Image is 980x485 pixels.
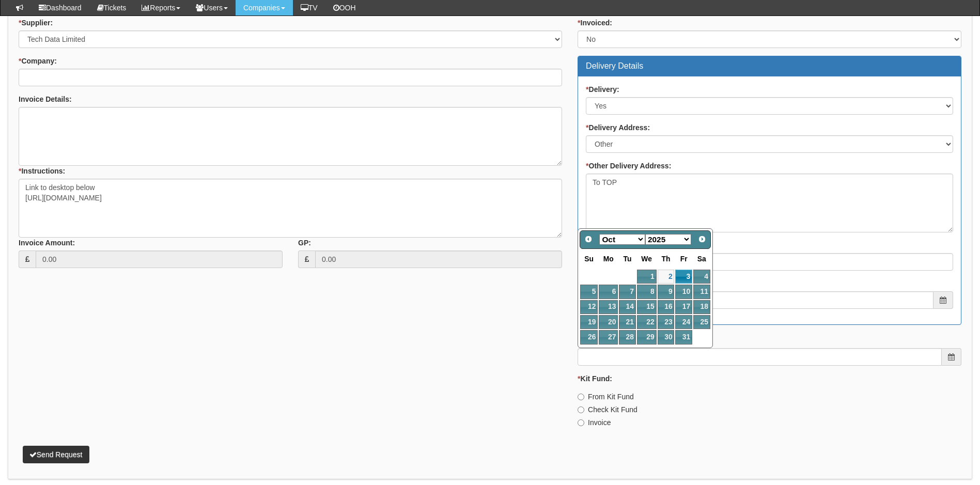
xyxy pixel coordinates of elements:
[675,315,692,329] a: 24
[578,406,584,413] input: Check Kit Fund
[578,394,584,400] input: From Kit Fund
[19,238,75,248] label: Invoice Amount:
[586,161,671,171] label: Other Delivery Address:
[19,166,65,176] label: Instructions:
[580,285,598,299] a: 5
[599,330,618,344] a: 27
[658,330,675,344] a: 30
[298,238,311,248] label: GP:
[675,270,692,284] a: 3
[580,315,598,329] a: 19
[637,330,657,344] a: 29
[658,285,675,299] a: 9
[619,330,635,344] a: 28
[637,315,657,329] a: 22
[637,285,657,299] a: 8
[693,270,710,284] a: 4
[19,18,53,28] label: Supplier:
[658,315,675,329] a: 23
[586,122,650,133] label: Delivery Address:
[578,392,634,402] label: From Kit Fund
[693,315,710,329] a: 25
[619,285,635,299] a: 7
[662,255,671,263] span: Thursday
[584,255,594,263] span: Sunday
[586,61,953,71] h3: Delivery Details
[578,417,611,428] label: Invoice
[693,300,710,314] a: 18
[675,300,692,314] a: 17
[599,300,618,314] a: 13
[603,255,614,263] span: Monday
[624,255,632,263] span: Tuesday
[581,232,596,246] a: Prev
[675,330,692,344] a: 31
[697,255,706,263] span: Saturday
[584,235,593,243] span: Prev
[698,235,706,243] span: Next
[637,270,657,284] a: 1
[695,232,709,246] a: Next
[693,285,710,299] a: 11
[580,300,598,314] a: 12
[578,373,612,384] label: Kit Fund:
[586,84,619,95] label: Delivery:
[619,300,635,314] a: 14
[675,285,692,299] a: 10
[578,404,637,415] label: Check Kit Fund
[580,330,598,344] a: 26
[23,446,89,463] button: Send Request
[19,56,57,66] label: Company:
[641,255,652,263] span: Wednesday
[658,270,675,284] a: 2
[658,300,675,314] a: 16
[19,94,72,104] label: Invoice Details:
[599,285,618,299] a: 6
[599,315,618,329] a: 20
[637,300,657,314] a: 15
[578,419,584,426] input: Invoice
[680,255,688,263] span: Friday
[619,315,635,329] a: 21
[578,18,612,28] label: Invoiced:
